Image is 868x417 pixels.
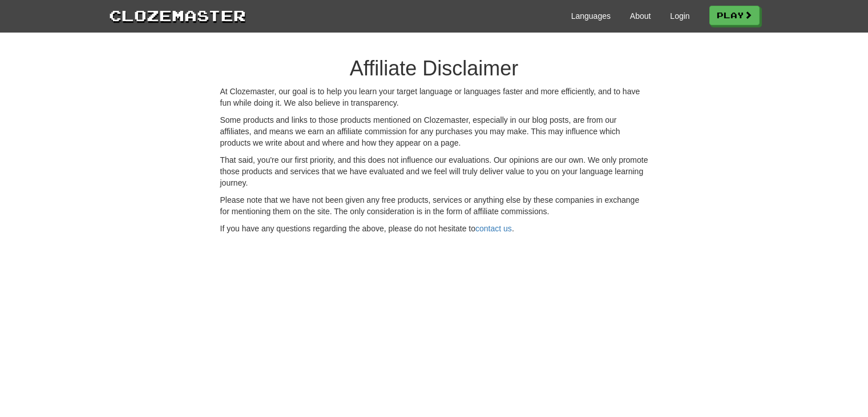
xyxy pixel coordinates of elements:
[220,194,648,217] p: Please note that we have not been given any free products, services or anything else by these com...
[220,154,648,189] p: That said, you're our first priority, and this does not influence our evaluations. Our opinions a...
[571,10,611,22] a: Languages
[475,224,512,233] a: contact us
[220,86,648,109] p: At Clozemaster, our goal is to help you learn your target language or languages faster and more e...
[220,223,648,234] p: If you have any questions regarding the above, please do not hesitate to .
[670,10,689,22] a: Login
[630,10,651,22] a: About
[709,6,760,25] a: Play
[109,5,246,26] a: Clozemaster
[220,57,648,80] h1: Affiliate Disclaimer
[220,114,648,149] p: Some products and links to those products mentioned on Clozemaster, especially in our blog posts,...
